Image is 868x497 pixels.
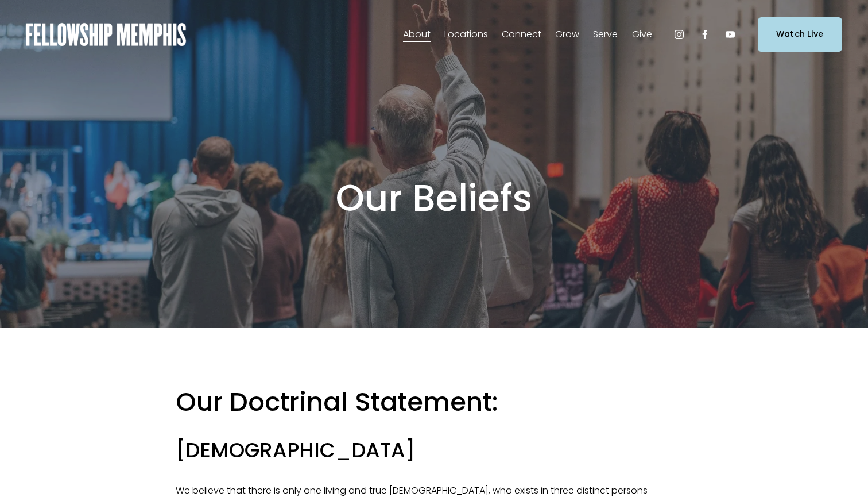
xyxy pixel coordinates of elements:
span: Grow [555,26,579,43]
a: folder dropdown [444,25,488,44]
a: Watch Live [758,17,842,51]
a: folder dropdown [632,25,652,44]
a: folder dropdown [502,25,541,44]
span: Locations [444,26,488,43]
span: Give [632,26,652,43]
span: Serve [593,26,618,43]
a: folder dropdown [403,25,431,44]
a: folder dropdown [593,25,618,44]
h1: Our Beliefs [176,176,692,221]
a: YouTube [724,29,736,40]
h2: Our Doctrinal Statement: [176,386,692,419]
a: Instagram [673,29,685,40]
a: Facebook [699,29,711,40]
img: Fellowship Memphis [26,23,186,46]
span: About [403,26,431,43]
span: Connect [502,26,541,43]
a: folder dropdown [555,25,579,44]
h3: [DEMOGRAPHIC_DATA] [176,437,692,464]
